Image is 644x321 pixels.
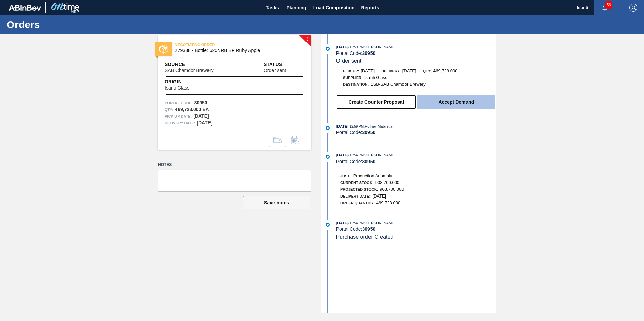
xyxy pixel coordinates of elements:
span: Tasks [265,4,280,12]
span: : [PERSON_NAME] [364,45,395,49]
span: Delivery Date: [165,120,195,127]
strong: 30950 [362,226,375,232]
span: Just.: [340,174,352,178]
span: [DATE] [336,153,348,157]
span: Delivery: [381,69,400,73]
span: Source [165,61,234,68]
span: Production Anomaly [353,173,392,178]
img: atual [326,47,330,51]
span: Order sent [336,58,362,64]
div: Portal Code: [336,159,496,164]
strong: 30950 [194,100,207,105]
span: [DATE] [361,68,375,73]
span: Qty: [423,69,431,73]
span: Pick up: [343,69,359,73]
span: Destination: [343,82,369,86]
span: Portal Code: [165,100,193,106]
img: atual [326,126,330,130]
span: Isanti Glass [165,85,189,91]
span: [DATE] [372,193,386,199]
button: Create Counter Proposal [337,95,416,109]
span: 1SB-SAB Chamdor Brewery [371,82,425,87]
span: 908,700.000 [380,187,404,192]
span: - 12:54 PM [348,221,364,225]
span: Supplier: [343,76,363,80]
span: Pick up Date: [165,113,192,120]
div: Go to Load Composition [269,134,286,147]
span: 469,728.000 [433,68,457,73]
img: atual [326,223,330,227]
span: 279338 - Bottle: 620NRB BF Ruby Apple [175,48,297,53]
span: NEGOTIATING ORDER [175,41,269,48]
span: Load Composition [313,4,355,12]
span: Reports [361,4,379,12]
strong: [DATE] [193,113,209,119]
span: : Hofney Mabiletja [364,124,392,128]
strong: 30950 [362,159,375,164]
label: Notes [158,160,311,170]
span: [DATE] [336,221,348,225]
button: Save notes [243,196,310,209]
span: Projected Stock: [340,187,378,191]
span: Planning [287,4,307,12]
span: : [PERSON_NAME] [364,153,395,157]
span: SAB Chamdor Brewery [165,68,214,73]
div: Inform order change [287,134,303,147]
span: - 12:54 PM [348,153,364,157]
span: 469,728.000 [376,200,400,205]
span: Qty : [165,106,173,113]
span: Order sent [264,68,286,73]
span: [DATE] [336,124,348,128]
span: [DATE] [336,45,348,49]
span: - 12:59 PM [348,124,364,128]
span: Isanti Glass [364,75,387,80]
span: - 12:59 PM [348,45,364,49]
img: Logout [629,4,637,12]
div: Portal Code: [336,130,496,135]
span: [DATE] [402,68,416,73]
span: Order Quantity: [340,201,375,205]
strong: 30950 [362,50,375,56]
span: : [PERSON_NAME] [364,221,395,225]
span: Origin [165,78,206,85]
strong: 30950 [362,130,375,135]
strong: [DATE] [197,120,212,126]
button: Notifications [594,3,615,12]
span: 56 [605,1,612,9]
div: Portal Code: [336,226,496,232]
span: Purchase order Created [336,234,394,240]
span: 908,700.000 [375,180,399,185]
span: Current Stock: [340,181,374,185]
span: Delivery Date: [340,194,371,198]
span: Status [264,61,304,68]
div: Portal Code: [336,50,496,56]
strong: 469,728.000 EA [175,107,209,112]
button: Accept Demand [417,95,495,109]
img: status [159,45,168,53]
img: TNhmsLtSVTkK8tSr43FrP2fwEKptu5GPRR3wAAAABJRU5ErkJggg== [9,5,41,11]
img: atual [326,155,330,159]
h1: Orders [7,21,126,28]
